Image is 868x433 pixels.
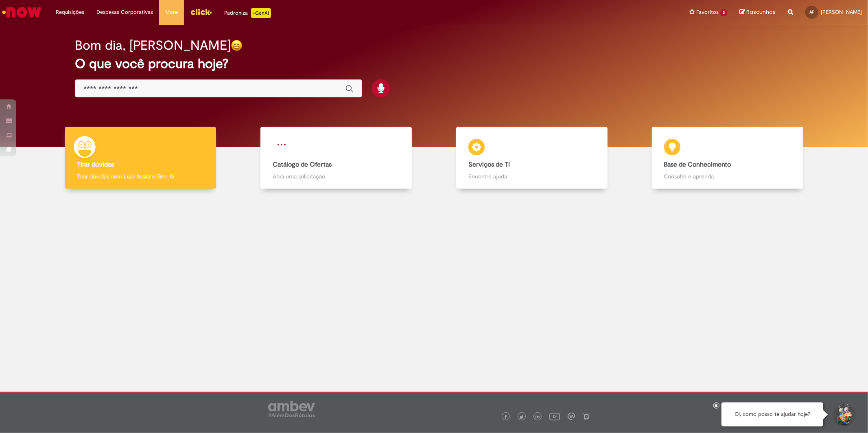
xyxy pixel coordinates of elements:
img: logo_footer_naosei.png [583,413,590,420]
span: AF [810,9,814,15]
a: Catálogo de Ofertas Abra uma solicitação [238,127,434,189]
span: Rascunhos [746,8,776,16]
p: Abra uma solicitação [273,172,400,180]
b: Tirar dúvidas [77,160,114,169]
img: logo_footer_twitter.png [520,415,524,419]
img: ServiceNow [1,4,43,20]
h2: O que você procura hoje? [75,57,793,71]
a: Tirar dúvidas Tirar dúvidas com Lupi Assist e Gen Ai [43,127,238,189]
b: Serviços de TI [468,160,510,169]
b: Catálogo de Ofertas [273,160,332,169]
a: Serviços de TI Encontre ajuda [434,127,630,189]
img: happy-face.png [231,40,243,51]
img: logo_footer_facebook.png [504,415,508,419]
img: logo_footer_workplace.png [568,413,575,420]
p: Tirar dúvidas com Lupi Assist e Gen Ai [77,172,204,180]
a: Rascunhos [739,9,776,16]
div: Oi, como posso te ajudar hoje? [722,402,823,426]
span: More [165,8,178,16]
p: +GenAi [251,8,271,18]
span: 2 [720,9,727,16]
p: Encontre ajuda [468,172,595,180]
img: click_logo_yellow_360x200.png [190,6,212,18]
span: [PERSON_NAME] [821,9,862,15]
span: Favoritos [696,8,719,16]
img: logo_footer_youtube.png [549,411,560,422]
div: Padroniza [224,8,271,18]
img: logo_footer_ambev_rotulo_gray.png [268,401,315,417]
span: Despesas Corporativas [96,8,153,16]
span: Requisições [56,8,84,16]
b: Base de Conhecimento [664,160,731,169]
a: Base de Conhecimento Consulte e aprenda [630,127,825,189]
p: Consulte e aprenda [664,172,791,180]
button: Iniciar Conversa de Suporte [831,402,856,427]
img: logo_footer_linkedin.png [536,415,540,420]
h2: Bom dia, [PERSON_NAME] [75,38,231,53]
